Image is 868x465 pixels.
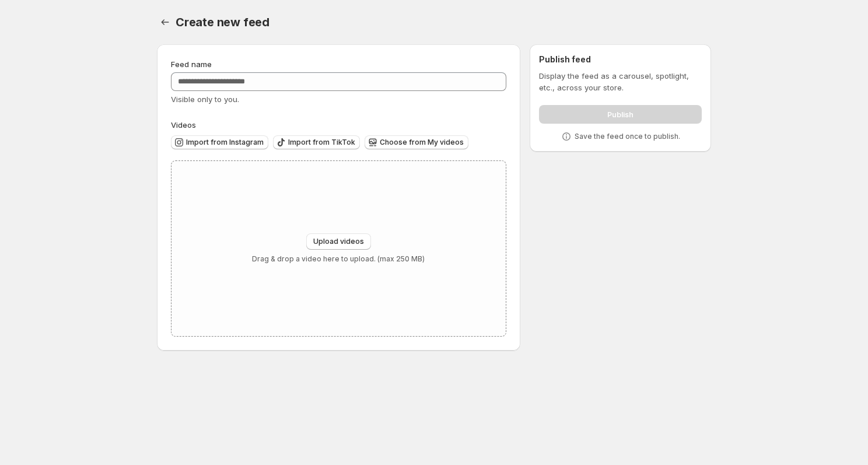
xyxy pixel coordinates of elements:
span: Upload videos [313,237,364,246]
span: Import from TikTok [288,138,355,147]
span: Import from Instagram [186,138,264,147]
button: Import from TikTok [273,135,360,149]
button: Choose from My videos [365,135,468,149]
span: Create new feed [176,15,269,29]
h2: Publish feed [539,54,702,65]
button: Settings [157,14,173,30]
span: Visible only to you. [171,95,239,104]
span: Feed name [171,60,212,69]
p: Drag & drop a video here to upload. (max 250 MB) [252,254,425,264]
p: Display the feed as a carousel, spotlight, etc., across your store. [539,70,702,93]
p: Save the feed once to publish. [575,132,680,141]
span: Choose from My videos [380,138,464,147]
button: Import from Instagram [171,135,268,149]
span: Videos [171,120,196,130]
button: Upload videos [306,233,371,250]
